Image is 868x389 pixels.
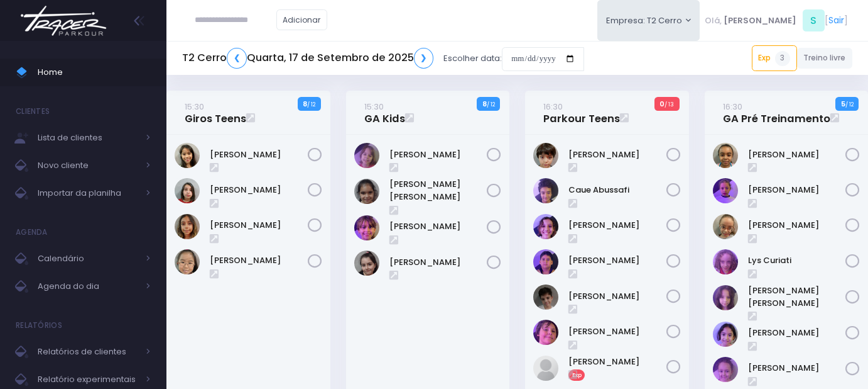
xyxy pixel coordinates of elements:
[713,214,738,239] img: Julia Pacheco Duarte
[748,149,845,161] a: [PERSON_NAME]
[354,143,379,168] img: Amora vizer cerqueira
[568,149,666,161] a: [PERSON_NAME]
[748,362,845,375] a: [PERSON_NAME]
[307,101,315,108] small: / 12
[748,327,845,339] a: [PERSON_NAME]
[543,100,620,125] a: 16:30Parkour Teens
[38,185,138,201] span: Importar da planilha
[364,100,405,125] a: 15:30GA Kids
[533,249,558,274] img: Felipe Jorge Bittar Sousa
[16,99,50,124] h4: Clientes
[713,143,738,168] img: Caroline Pacheco Duarte
[389,178,487,203] a: [PERSON_NAME] [PERSON_NAME]
[182,44,584,73] div: Escolher data:
[659,99,665,109] strong: 0
[38,130,138,146] span: Lista de clientes
[713,178,738,203] img: Isabella Rodrigues Tavares
[38,278,138,295] span: Agenda do dia
[797,48,853,69] a: Treino livre
[487,101,495,108] small: / 12
[175,143,200,168] img: Catharina Morais Ablas
[175,214,200,239] img: Marina Winck Arantes
[175,178,200,203] img: Luana Beggs
[210,184,307,196] a: [PERSON_NAME]
[210,219,307,232] a: [PERSON_NAME]
[16,313,62,338] h4: Relatórios
[414,48,434,69] a: ❯
[748,285,845,309] a: [PERSON_NAME] [PERSON_NAME]
[482,99,487,109] strong: 8
[568,325,666,338] a: [PERSON_NAME]
[38,251,138,267] span: Calendário
[533,320,558,345] img: Gabriel Leão
[354,179,379,204] img: Laura da Silva Borges
[364,101,384,113] small: 15:30
[227,48,247,69] a: ❮
[389,149,487,161] a: [PERSON_NAME]
[175,249,200,274] img: Natália Mie Sunami
[713,357,738,382] img: Valentina Mesquita
[182,48,433,69] h5: T2 Cerro Quarta, 17 de Setembro de 2025
[38,371,138,388] span: Relatório experimentais
[185,101,204,113] small: 15:30
[16,220,48,245] h4: Agenda
[752,45,797,70] a: Exp3
[713,285,738,310] img: Maria Luísa lana lewin
[723,101,742,113] small: 16:30
[665,101,674,108] small: / 13
[568,290,666,303] a: [PERSON_NAME]
[303,99,307,109] strong: 8
[276,9,328,30] a: Adicionar
[389,220,487,233] a: [PERSON_NAME]
[700,6,852,35] div: [ ]
[38,64,151,81] span: Home
[210,149,307,161] a: [PERSON_NAME]
[724,14,796,27] span: [PERSON_NAME]
[705,14,722,27] span: Olá,
[533,285,558,310] img: Gabriel Amaral Alves
[841,99,845,109] strong: 5
[568,184,666,196] a: Caue Abussafi
[828,14,844,27] a: Sair
[775,51,790,66] span: 3
[748,254,845,267] a: Lys Curiati
[543,101,563,113] small: 16:30
[568,219,666,232] a: [PERSON_NAME]
[185,100,246,125] a: 15:30Giros Teens
[210,254,307,267] a: [PERSON_NAME]
[533,143,558,168] img: Antônio Martins Marques
[803,9,825,31] span: S
[748,184,845,196] a: [PERSON_NAME]
[354,215,379,240] img: Martina Bertoluci
[389,256,487,269] a: [PERSON_NAME]
[748,219,845,232] a: [PERSON_NAME]
[533,356,558,381] img: Ian Meirelles
[533,178,558,203] img: Caue Abussafi
[38,157,138,174] span: Novo cliente
[723,100,830,125] a: 16:30GA Pré Treinamento
[533,214,558,239] img: Estela Nunes catto
[845,101,854,108] small: / 12
[568,254,666,267] a: [PERSON_NAME]
[568,356,666,368] a: [PERSON_NAME]
[713,249,738,274] img: Lys Curiati
[354,251,379,276] img: Valentina Relvas Souza
[713,322,738,347] img: Rafaela Matos
[38,344,138,360] span: Relatórios de clientes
